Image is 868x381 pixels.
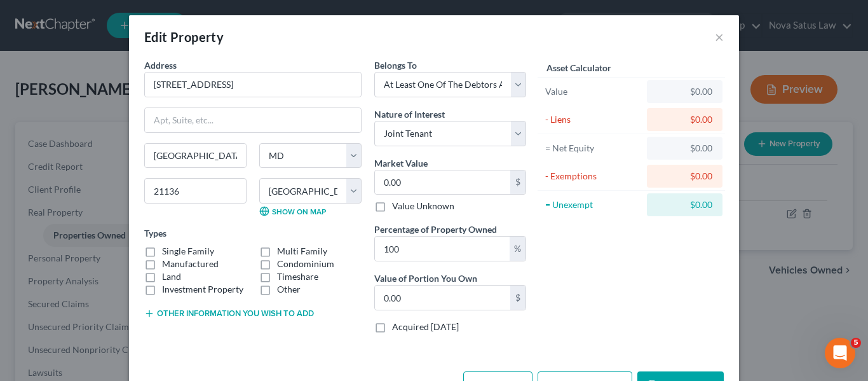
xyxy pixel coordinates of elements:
[392,200,454,212] label: Value Unknown
[545,85,641,98] div: Value
[374,60,417,71] span: Belongs To
[162,245,214,258] label: Single Family
[851,338,861,348] span: 5
[374,156,428,170] label: Market Value
[277,245,327,258] label: Multi Family
[510,286,526,310] div: $
[144,60,177,71] span: Address
[657,113,712,126] div: $0.00
[510,170,526,195] div: $
[545,142,641,155] div: = Net Equity
[144,308,314,319] button: Other information you wish to add
[162,283,243,296] label: Investment Property
[375,237,510,261] input: 0.00
[259,206,326,216] a: Show on Map
[375,286,510,310] input: 0.00
[144,28,224,46] div: Edit Property
[145,73,361,97] input: Enter address...
[375,170,510,195] input: 0.00
[277,258,334,270] label: Condominium
[392,321,459,333] label: Acquired [DATE]
[277,283,301,296] label: Other
[144,178,247,204] input: Enter zip...
[657,142,712,155] div: $0.00
[546,61,611,74] label: Asset Calculator
[657,170,712,183] div: $0.00
[825,338,855,368] iframe: Intercom live chat
[144,226,166,240] label: Types
[545,170,641,183] div: - Exemptions
[510,237,526,261] div: %
[145,108,361,132] input: Apt, Suite, etc...
[545,198,641,211] div: = Unexempt
[545,113,641,126] div: - Liens
[162,270,181,283] label: Land
[657,85,712,98] div: $0.00
[657,198,712,211] div: $0.00
[145,144,246,168] input: Enter city...
[162,258,219,270] label: Manufactured
[374,223,497,236] label: Percentage of Property Owned
[715,29,724,45] button: ×
[277,270,318,283] label: Timeshare
[374,272,477,285] label: Value of Portion You Own
[374,107,445,121] label: Nature of Interest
